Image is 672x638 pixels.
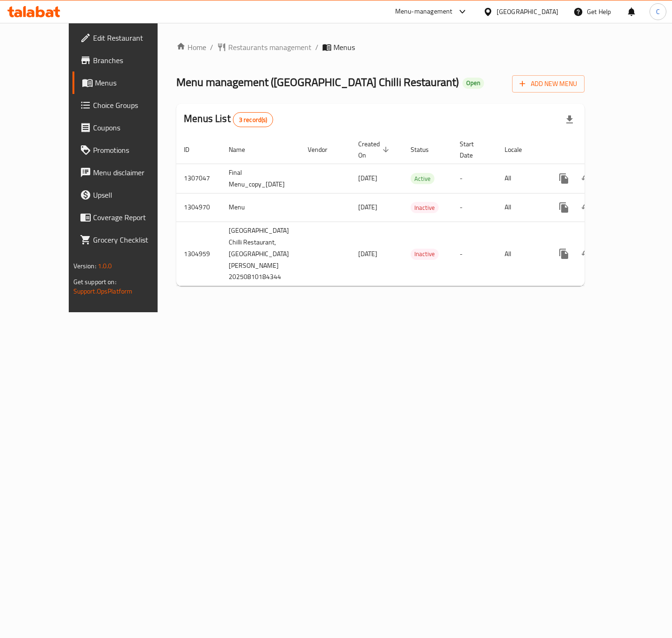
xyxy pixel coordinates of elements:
[358,172,377,184] span: [DATE]
[462,78,484,89] div: Open
[452,222,497,286] td: -
[411,202,439,213] span: Inactive
[553,196,575,219] button: more
[558,108,581,131] div: Export file
[221,222,300,286] td: [GEOGRAPHIC_DATA] Chilli Restaurant,[GEOGRAPHIC_DATA][PERSON_NAME] 20250810184344
[411,173,434,184] span: Active
[497,7,558,17] div: [GEOGRAPHIC_DATA]
[184,112,273,127] h2: Menus List
[315,42,318,53] li: /
[233,115,273,124] span: 3 record(s)
[233,112,274,127] div: Total records count
[505,144,534,155] span: Locale
[411,144,441,155] span: Status
[72,206,181,229] a: Coverage Report
[72,72,181,94] a: Menus
[553,243,575,265] button: more
[452,164,497,193] td: -
[73,276,116,288] span: Get support on:
[98,260,112,272] span: 1.0.0
[176,193,221,222] td: 1304970
[512,75,585,93] button: Add New Menu
[656,7,660,17] span: C
[575,243,598,265] button: Change Status
[72,139,181,161] a: Promotions
[545,136,650,164] th: Actions
[95,77,173,88] span: Menus
[411,249,439,259] span: Inactive
[176,42,206,53] a: Home
[72,49,181,72] a: Branches
[72,229,181,251] a: Grocery Checklist
[229,144,257,155] span: Name
[73,285,133,297] a: Support.OpsPlatform
[93,122,173,133] span: Coupons
[176,164,221,193] td: 1307047
[93,189,173,201] span: Upsell
[72,94,181,116] a: Choice Groups
[358,248,377,260] span: [DATE]
[93,100,173,111] span: Choice Groups
[184,144,202,155] span: ID
[358,138,392,161] span: Created On
[228,42,311,53] span: Restaurants management
[93,234,173,245] span: Grocery Checklist
[497,193,545,222] td: All
[333,42,355,53] span: Menus
[308,144,340,155] span: Vendor
[395,6,453,17] div: Menu-management
[221,164,300,193] td: Final Menu_copy_[DATE]
[93,32,173,43] span: Edit Restaurant
[462,79,484,87] span: Open
[93,167,173,178] span: Menu disclaimer
[217,42,311,53] a: Restaurants management
[73,260,96,272] span: Version:
[411,202,439,213] div: Inactive
[460,138,486,161] span: Start Date
[72,27,181,49] a: Edit Restaurant
[176,136,650,287] table: enhanced table
[72,161,181,184] a: Menu disclaimer
[93,55,173,66] span: Branches
[575,196,598,219] button: Change Status
[358,201,377,213] span: [DATE]
[553,167,575,190] button: more
[176,42,585,53] nav: breadcrumb
[452,193,497,222] td: -
[520,78,577,90] span: Add New Menu
[575,167,598,190] button: Change Status
[176,72,459,93] span: Menu management ( [GEOGRAPHIC_DATA] Chilli Restaurant )
[497,222,545,286] td: All
[497,164,545,193] td: All
[93,144,173,156] span: Promotions
[93,212,173,223] span: Coverage Report
[72,184,181,206] a: Upsell
[210,42,213,53] li: /
[72,116,181,139] a: Coupons
[221,193,300,222] td: Menu
[176,222,221,286] td: 1304959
